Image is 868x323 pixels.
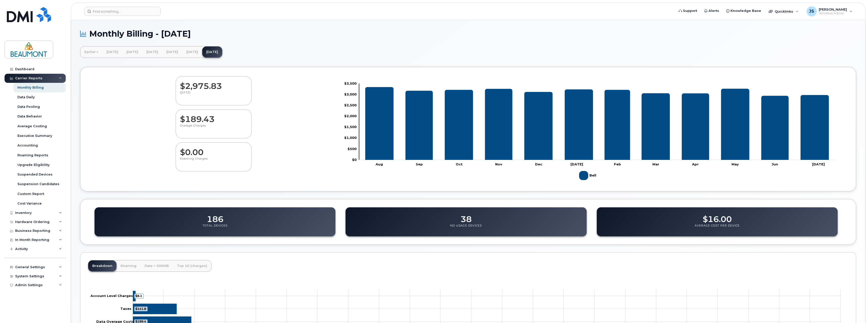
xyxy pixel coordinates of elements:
[182,46,202,58] a: [DATE]
[141,260,173,271] a: Data > 500MB
[352,157,357,161] tspan: $0
[344,81,357,85] tspan: $3,500
[120,306,131,310] tspan: Taxes
[80,29,856,38] h1: Monthly Billing - [DATE]
[180,91,247,100] p: [DATE]
[703,210,732,224] dd: $16.00
[135,294,142,297] tspan: $8.1
[173,260,211,271] a: Top 10 (charges)
[456,162,463,166] tspan: Oct
[344,114,357,118] tspan: $2,000
[88,260,117,271] a: Breakdown
[692,162,699,166] tspan: Apr
[180,77,247,91] dd: $2,975.83
[652,162,659,166] tspan: Mar
[695,224,740,233] p: Average Cost Per Device
[450,224,482,233] p: No Usage Devices
[344,125,357,129] tspan: $1,500
[180,143,247,157] dd: $0.00
[732,162,739,166] tspan: May
[376,162,383,166] tspan: Aug
[461,210,472,224] dd: 38
[180,110,247,124] dd: $189.43
[122,46,142,58] a: [DATE]
[180,157,247,166] p: Roaming Charges
[202,46,222,58] a: [DATE]
[344,136,357,140] tspan: $1,000
[90,294,133,298] tspan: Account Level Charges
[365,87,829,160] g: Bell
[207,210,223,224] dd: 186
[102,46,122,58] a: [DATE]
[180,124,247,133] p: Overage Charges
[495,162,502,166] tspan: Nov
[344,103,357,107] tspan: $2,500
[416,162,423,166] tspan: Sep
[135,307,146,310] tspan: $141.8
[202,224,227,233] p: Total Devices
[579,169,598,182] g: Legend
[579,169,598,182] g: Bell
[80,46,102,58] a: Earlier
[535,162,542,166] tspan: Dec
[142,46,162,58] a: [DATE]
[614,162,621,166] tspan: Feb
[162,46,182,58] a: [DATE]
[772,162,778,166] tspan: Jun
[344,92,357,96] tspan: $3,000
[570,162,583,166] tspan: [DATE]
[117,260,141,271] a: Roaming
[344,81,835,182] g: Chart
[348,146,357,151] tspan: $500
[812,162,825,166] tspan: [DATE]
